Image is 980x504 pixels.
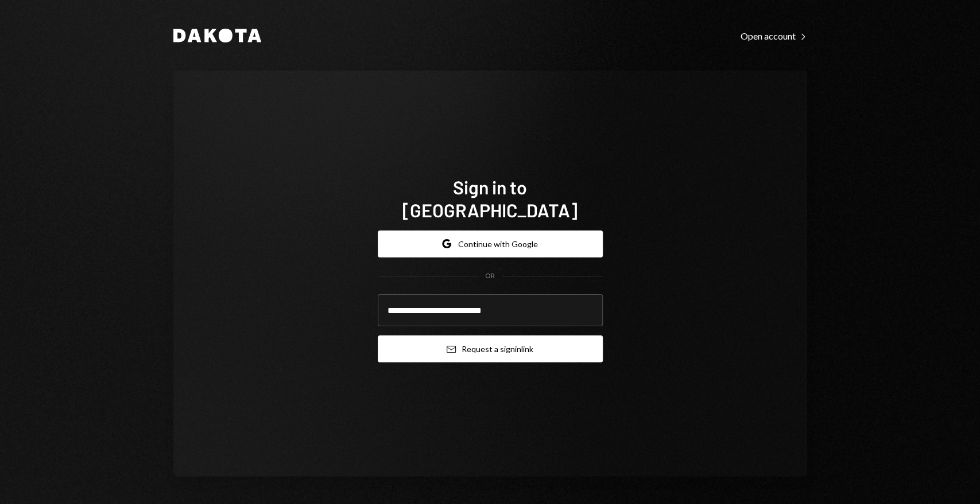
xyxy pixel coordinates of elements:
[378,335,603,362] button: Request a signinlink
[741,30,807,42] div: Open account
[378,175,603,221] h1: Sign in to [GEOGRAPHIC_DATA]
[741,29,807,42] a: Open account
[378,230,603,257] button: Continue with Google
[485,271,495,281] div: OR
